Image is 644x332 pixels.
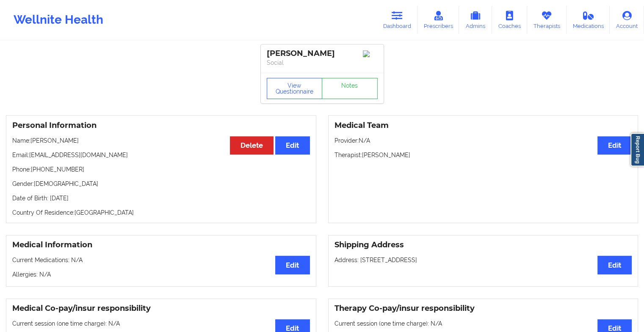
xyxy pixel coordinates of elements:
a: Report Bug [630,133,644,166]
a: Dashboard [377,6,417,34]
img: Image%2Fplaceholer-image.png [363,50,378,57]
h3: Personal Information [12,121,310,130]
a: Medications [567,6,610,34]
p: Allergies: N/A [12,270,310,279]
p: Phone: [PHONE_NUMBER] [12,165,310,174]
p: Current Medications: N/A [12,256,310,264]
p: Provider: N/A [334,136,632,145]
p: Date of Birth: [DATE] [12,194,310,202]
div: [PERSON_NAME] [267,49,378,58]
button: Edit [597,256,632,274]
a: Admins [459,6,492,34]
button: Edit [597,136,632,155]
h3: Medical Information [12,240,310,250]
h3: Shipping Address [334,240,632,250]
h3: Medical Co-pay/insur responsibility [12,304,310,313]
button: Edit [275,256,310,274]
p: Current session (one time charge): N/A [12,319,310,328]
h3: Therapy Co-pay/insur responsibility [334,304,632,313]
p: Name: [PERSON_NAME] [12,136,310,145]
p: Therapist: [PERSON_NAME] [334,151,632,159]
button: Delete [230,136,274,155]
a: Therapists [527,6,567,34]
p: Social [267,58,378,67]
p: Email: [EMAIL_ADDRESS][DOMAIN_NAME] [12,151,310,159]
a: Prescribers [417,6,459,34]
p: Country Of Residence: [GEOGRAPHIC_DATA] [12,208,310,217]
p: Address: [STREET_ADDRESS] [334,256,632,264]
p: Gender: [DEMOGRAPHIC_DATA] [12,180,310,188]
button: View Questionnaire [267,78,323,99]
p: Current session (one time charge): N/A [334,319,632,328]
h3: Medical Team [334,121,632,130]
a: Account [610,6,644,34]
button: Edit [275,136,310,155]
a: Notes [322,78,378,99]
a: Coaches [492,6,527,34]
